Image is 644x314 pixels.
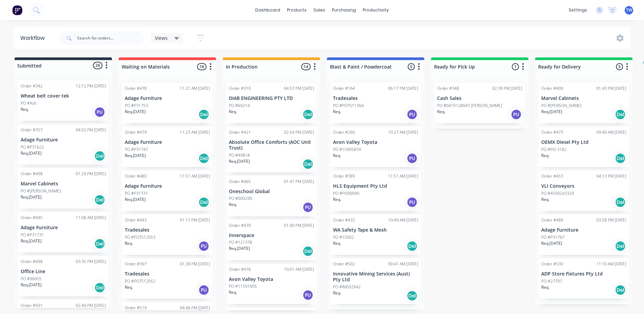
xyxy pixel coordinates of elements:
div: PU [198,285,209,295]
p: PO #27797 [541,278,562,284]
div: Order #35704:02 PM [DATE]Adage FurniturePO #P31622Req.[DATE]Del [18,124,109,165]
p: DIAB ENGINEERING PTY LTD [229,96,314,101]
div: Del [198,109,209,120]
p: VLI Conveyors [541,183,626,189]
p: Req. [DATE] [229,158,250,164]
div: Order #26010:27 AM [DATE]Avon Valley ToyotaPO #15005874Req.PU [330,127,421,167]
p: Adage Furniture [125,139,210,145]
div: Del [94,282,105,293]
div: Order #348 [437,85,459,91]
p: Req. [DATE] [21,282,42,288]
div: Order #43210:49 AM [DATE]WA Safety Tape & MeshPO #15002Req.Del [330,214,421,255]
div: 02:54 PM [DATE] [284,129,314,135]
p: Req. [DATE] [21,194,42,200]
div: Del [615,197,626,208]
div: Order #470 [229,223,251,229]
p: Req. [DATE] [541,109,562,115]
p: Req. [437,109,445,115]
div: 10:01 AM [DATE] [284,266,314,272]
p: Req. [333,290,341,296]
p: PO #IMS02942 [333,284,361,290]
div: PU [407,197,418,208]
p: Req. [541,197,549,203]
div: Del [407,241,418,252]
p: Adage Furniture [125,183,210,189]
div: Del [198,153,209,164]
p: Innerspace [229,233,314,238]
p: Tradesales [125,271,210,277]
p: Adage Furniture [21,225,106,231]
div: Order #47811:21 AM [DATE]Adage FurniturePO #P31753Req.[DATE]Del [122,83,213,123]
div: Workflow [20,34,48,42]
div: 11:08 AM [DATE] [76,215,106,221]
p: Req. [125,240,133,246]
div: Order #34802:39 PM [DATE]Cash SalesPO #0410128043 [PERSON_NAME]Req.PU [434,83,525,123]
div: Order #34212:12 PM [DATE]Wheat belt cover tekPO #AshReq.PU [18,80,109,121]
div: 09:40 AM [DATE] [596,129,626,135]
p: Avon Valley Toyota [333,139,418,145]
div: Order #495 [21,215,43,221]
div: Order #478 [125,85,147,91]
div: Order #47309:40 AM [DATE]OEMX Diesel Pty LtdPO #PO-3182Req.Del [539,127,629,167]
div: 04:13 PM [DATE] [596,173,626,179]
p: PO #P31731 [125,190,148,197]
div: 02:40 PM [DATE] [76,303,106,309]
div: 11:51 AM [DATE] [180,173,210,179]
p: Oneschool Global [229,189,314,194]
div: Order #48011:51 AM [DATE]Adage FurniturePO #P31731Req.[DATE]Del [122,171,213,211]
div: Del [303,246,313,257]
a: dashboard [252,5,284,15]
div: settings [565,5,591,15]
p: Marvel Cabinets [541,96,626,101]
p: Req. [DATE] [21,150,42,156]
div: 01:17 PM [DATE] [180,217,210,223]
div: 01:00 PM [DATE] [284,223,314,229]
p: PO #POTS11364 [333,103,364,109]
div: Order #357 [21,127,43,133]
p: Absolute Office Comforts (AOC Unit Trust) [229,139,314,151]
p: Wheat belt cover tek [21,93,106,99]
div: 01:43 PM [DATE] [596,85,626,91]
p: Req. [333,109,341,115]
p: PO #PO00090 [333,190,359,197]
p: PO #[PERSON_NAME] [21,188,61,194]
p: Req. [229,202,237,208]
div: Order #480 [125,173,147,179]
div: Del [198,197,209,208]
div: Order #49803:35 PM [DATE]Office LinePO #96055Req.[DATE]Del [18,256,109,296]
div: Del [303,159,313,169]
div: 04:57 PM [DATE] [284,85,314,91]
div: Del [615,153,626,164]
div: Order #42102:54 PM [DATE]Absolute Office Comforts (AOC Unit Trust)PO #49818Req.[DATE]Del [226,127,317,173]
p: PO #P31622 [21,144,44,150]
p: PO #[PERSON_NAME] [541,103,581,109]
p: PO #96055 [21,276,42,282]
div: Order #465 [229,179,251,185]
div: 01:28 PM [DATE] [180,261,210,267]
div: Order #409 [541,85,563,91]
div: sales [310,5,329,15]
p: Tradesales [125,227,210,233]
p: Req. [DATE] [125,109,146,115]
div: Order #310 [229,85,251,91]
div: Order #342 [21,83,43,89]
div: PU [303,202,313,213]
div: 06:17 PM [DATE] [388,85,418,91]
div: 12:12 PM [DATE] [76,83,106,89]
p: PO #15002 [333,234,354,240]
div: Order #502 [333,261,355,267]
div: Order #45304:13 PM [DATE]VLI ConveyorsPO #4500243320Req.Del [539,171,629,211]
p: Req. [DATE] [541,240,562,246]
div: Order #40801:29 PM [DATE]Marvel CabinetsPO #[PERSON_NAME]Req.[DATE]Del [18,168,109,209]
div: 11:10 AM [DATE] [596,261,626,267]
p: Req. [229,109,237,115]
p: OEMX Diesel Pty Ltd [541,139,626,145]
p: Req. [21,106,29,112]
p: Req. [229,289,237,295]
p: PO #POTS12053 [125,234,156,240]
div: Order #498 [21,259,43,265]
div: Order #46501:41 PM [DATE]Oneschool GlobalPO #000290Req.PU [226,176,317,216]
p: PO #69214 [229,103,250,109]
p: Req. [DATE] [21,238,42,244]
div: 03:35 PM [DATE] [76,259,106,265]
